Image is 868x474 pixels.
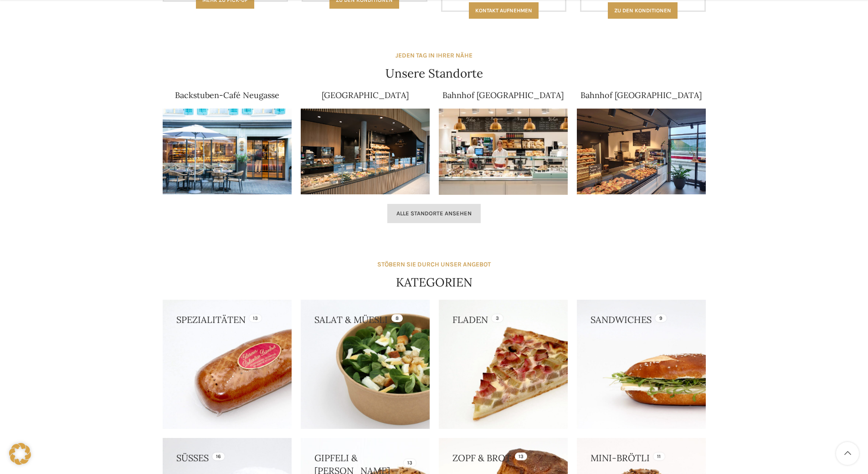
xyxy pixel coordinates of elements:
a: Zu den konditionen [608,2,678,19]
span: Alle Standorte ansehen [396,210,472,217]
h4: KATEGORIEN [396,274,473,291]
span: Zu den konditionen [614,7,671,14]
a: [GEOGRAPHIC_DATA] [322,90,409,100]
h4: Unsere Standorte [385,65,483,82]
div: JEDEN TAG IN IHRER NÄHE [395,51,473,61]
a: Backstuben-Café Neugasse [175,90,279,100]
a: Bahnhof [GEOGRAPHIC_DATA] [580,90,702,100]
span: Kontakt aufnehmen [475,7,532,14]
a: Kontakt aufnehmen [469,2,539,19]
a: Bahnhof [GEOGRAPHIC_DATA] [442,90,564,100]
a: Scroll to top button [836,442,859,465]
div: STÖBERN SIE DURCH UNSER ANGEBOT [377,260,491,270]
a: Alle Standorte ansehen [387,204,481,223]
